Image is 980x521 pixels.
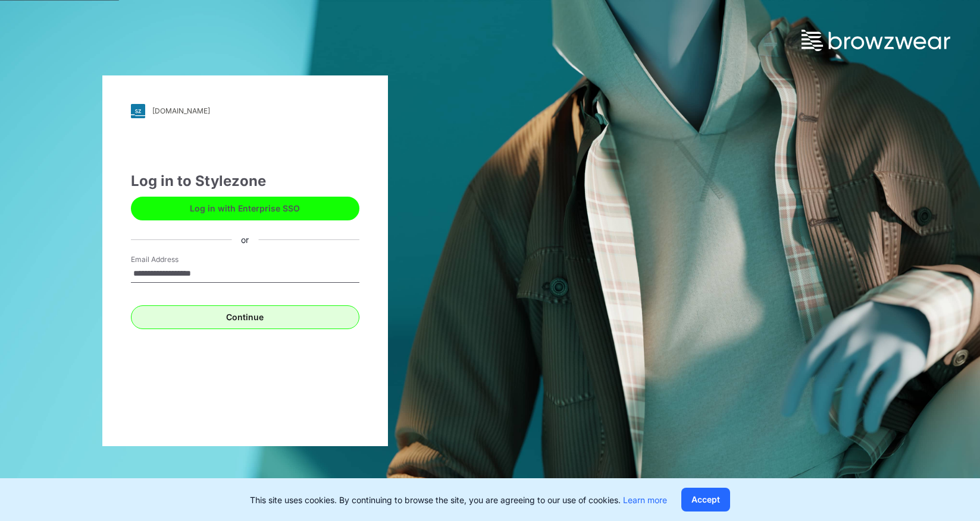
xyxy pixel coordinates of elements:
[801,30,950,51] img: browzwear-logo.73288ffb.svg
[623,495,667,505] a: Learn more
[231,233,258,246] div: or
[131,104,359,118] a: [DOMAIN_NAME]
[131,170,359,192] div: Log in to Stylezone
[250,494,667,506] p: This site uses cookies. By continuing to browse the site, you are agreeing to our use of cookies.
[131,254,214,265] label: Email Address
[131,104,145,118] img: svg+xml;base64,PHN2ZyB3aWR0aD0iMjgiIGhlaWdodD0iMjgiIHZpZXdCb3g9IjAgMCAyOCAyOCIgZmlsbD0ibm9uZSIgeG...
[681,488,730,511] button: Accept
[131,197,359,220] button: Log in with Enterprise SSO
[131,305,359,329] button: Continue
[152,106,210,115] div: [DOMAIN_NAME]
